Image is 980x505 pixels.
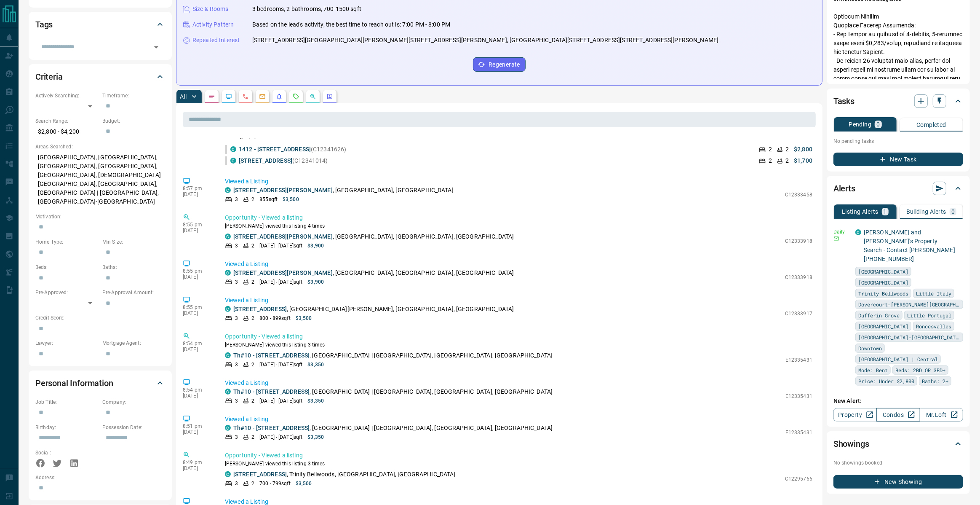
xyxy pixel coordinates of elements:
a: [STREET_ADDRESS][PERSON_NAME] [233,233,333,240]
p: , [GEOGRAPHIC_DATA], [GEOGRAPHIC_DATA], [GEOGRAPHIC_DATA] [233,269,514,277]
p: [DATE] [183,228,212,234]
p: E12335431 [785,356,812,364]
a: [STREET_ADDRESS][PERSON_NAME] [233,269,333,276]
p: Pre-Approval Amount: [102,289,165,296]
span: [GEOGRAPHIC_DATA] | Central [858,355,938,363]
a: Th#10 - [STREET_ADDRESS] [233,388,310,395]
p: 2 [251,480,254,487]
p: , [GEOGRAPHIC_DATA] | [GEOGRAPHIC_DATA], [GEOGRAPHIC_DATA], [GEOGRAPHIC_DATA] [233,351,553,360]
div: Tasks [833,91,963,111]
p: $3,900 [307,278,324,286]
p: (C12341014) [239,156,328,165]
div: condos.ca [225,187,231,193]
p: 800 - 899 sqft [259,314,290,322]
p: $3,500 [296,480,312,487]
svg: Email [833,236,839,242]
p: No pending tasks [833,135,963,148]
p: 8:57 pm [183,185,212,191]
p: 8:49 pm [183,459,212,465]
p: [DATE] - [DATE] sqft [259,397,302,405]
p: [DATE] [183,393,212,399]
p: $3,350 [307,361,324,368]
p: C12333918 [785,274,812,281]
p: Mortgage Agent: [102,339,165,347]
p: [DATE] [183,429,212,435]
span: [GEOGRAPHIC_DATA] [858,278,908,287]
p: 8:55 pm [183,304,212,310]
a: [STREET_ADDRESS] [233,306,287,312]
div: condos.ca [225,270,231,276]
a: [STREET_ADDRESS][PERSON_NAME] [233,187,333,193]
p: 0 [876,121,880,127]
div: Criteria [35,67,165,87]
p: Opportunity - Viewed a listing [225,332,812,341]
p: 8:55 pm [183,222,212,228]
p: 3 [235,196,238,203]
div: condos.ca [225,306,231,312]
p: C12295766 [785,475,812,483]
svg: Agent Actions [326,93,333,100]
p: Baths: [102,263,165,271]
svg: Opportunities [310,93,316,100]
p: 2 [785,156,789,165]
p: Viewed a Listing [225,379,812,387]
p: Completed [916,122,946,128]
p: 3 [235,278,238,286]
p: Social: [35,449,98,457]
p: , [GEOGRAPHIC_DATA][PERSON_NAME], [GEOGRAPHIC_DATA], [GEOGRAPHIC_DATA] [233,305,514,314]
span: Mode: Rent [858,366,888,374]
p: Activity Pattern [192,20,234,29]
p: 8:54 pm [183,387,212,393]
p: [DATE] [183,310,212,316]
p: E12335431 [785,429,812,436]
p: Areas Searched: [35,143,165,150]
span: Baths: 2+ [922,377,948,385]
h2: Criteria [35,70,63,83]
p: Search Range: [35,117,98,125]
p: 700 - 799 sqft [259,480,290,487]
p: $1,700 [794,156,812,165]
p: $3,350 [307,433,324,441]
span: Little Portugal [907,311,951,320]
h2: Tags [35,18,53,31]
p: Timeframe: [102,92,165,99]
p: Building Alerts [906,209,946,215]
p: 3 [235,314,238,322]
p: [DATE] [183,347,212,352]
p: No showings booked [833,459,963,467]
p: Opportunity - Viewed a listing [225,213,812,222]
p: 3 [235,242,238,250]
p: , Trinity Bellwoods, [GEOGRAPHIC_DATA], [GEOGRAPHIC_DATA] [233,470,456,479]
p: 8:55 pm [183,268,212,274]
p: Budget: [102,117,165,125]
button: New Showing [833,475,963,489]
p: Beds: [35,263,98,271]
p: Home Type: [35,238,98,246]
p: 8:54 pm [183,341,212,347]
a: Property [833,408,877,422]
a: 1412 - [STREET_ADDRESS] [239,146,311,153]
p: 2 [251,314,254,322]
p: 8:51 pm [183,423,212,429]
p: Opportunity - Viewed a listing [225,451,812,460]
p: [STREET_ADDRESS][GEOGRAPHIC_DATA][PERSON_NAME][STREET_ADDRESS][PERSON_NAME], [GEOGRAPHIC_DATA][ST... [252,36,718,45]
a: Th#10 - [STREET_ADDRESS] [233,424,310,431]
span: Little Italy [916,289,951,298]
p: C12333458 [785,191,812,199]
p: $3,500 [283,196,299,203]
p: Lawyer: [35,339,98,347]
p: Pre-Approved: [35,289,98,296]
p: Viewed a Listing [225,415,812,424]
p: , [GEOGRAPHIC_DATA] | [GEOGRAPHIC_DATA], [GEOGRAPHIC_DATA], [GEOGRAPHIC_DATA] [233,424,553,432]
div: condos.ca [225,471,231,477]
span: Beds: 2BD OR 3BD+ [895,366,945,374]
div: condos.ca [225,389,231,395]
p: 3 bedrooms, 2 bathrooms, 700-1500 sqft [252,5,361,13]
h2: Tasks [833,94,854,108]
p: [GEOGRAPHIC_DATA], [GEOGRAPHIC_DATA], [GEOGRAPHIC_DATA], [GEOGRAPHIC_DATA], [GEOGRAPHIC_DATA], [D... [35,150,165,209]
p: 3 [235,397,238,405]
p: Repeated Interest [192,36,240,45]
div: condos.ca [230,146,236,152]
a: Th#10 - [STREET_ADDRESS] [233,352,310,359]
p: , [GEOGRAPHIC_DATA] | [GEOGRAPHIC_DATA], [GEOGRAPHIC_DATA], [GEOGRAPHIC_DATA] [233,387,553,396]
